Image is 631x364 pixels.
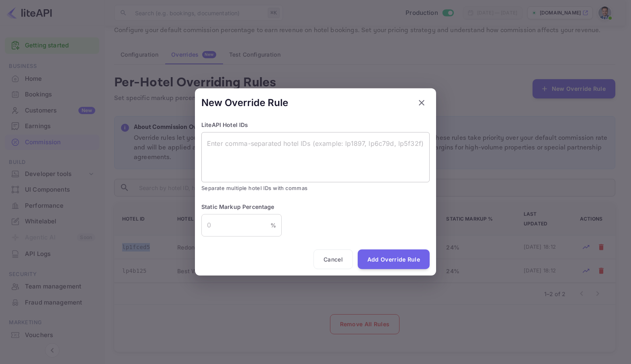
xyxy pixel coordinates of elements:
[201,214,270,236] input: 0
[201,202,430,211] p: Static Markup Percentage
[201,184,430,193] span: Separate multiple hotel IDs with commas
[313,249,353,269] button: Cancel
[270,221,276,229] p: %
[201,121,430,129] p: LiteAPI Hotel IDs
[358,249,430,269] button: Add Override Rule
[201,96,288,109] h5: New Override Rule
